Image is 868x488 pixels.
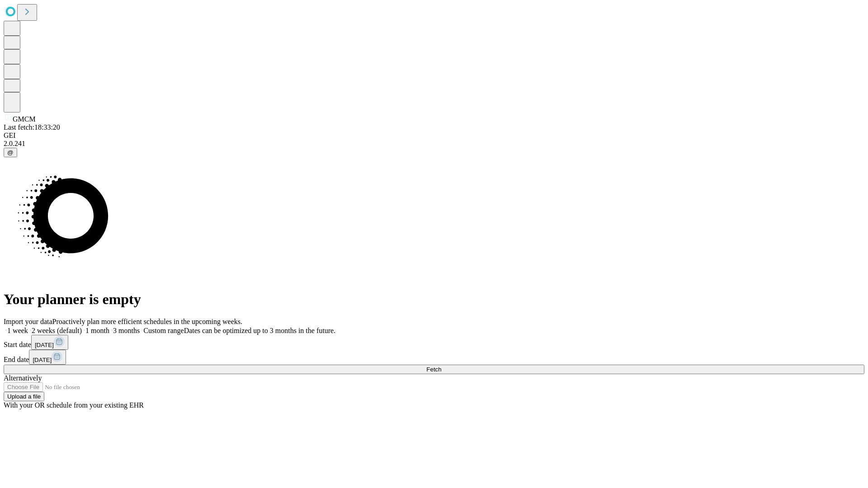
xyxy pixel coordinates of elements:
[7,149,14,156] span: @
[4,401,144,409] span: With your OR schedule from your existing EHR
[4,335,864,350] div: Start date
[32,327,82,334] span: 2 weeks (default)
[7,327,28,334] span: 1 week
[184,327,335,334] span: Dates can be optimized up to 3 months in the future.
[29,350,66,365] button: [DATE]
[4,318,52,325] span: Import your data
[4,148,17,157] button: @
[85,327,109,334] span: 1 month
[31,335,68,350] button: [DATE]
[143,327,184,334] span: Custom range
[13,115,36,123] span: GMCM
[4,131,864,140] div: GEI
[35,342,54,348] span: [DATE]
[33,357,52,363] span: [DATE]
[4,374,42,382] span: Alternatively
[4,392,44,401] button: Upload a file
[4,140,864,148] div: 2.0.241
[113,327,140,334] span: 3 months
[4,291,864,308] h1: Your planner is empty
[4,123,60,131] span: Last fetch: 18:33:20
[426,366,441,373] span: Fetch
[52,318,242,325] span: Proactively plan more efficient schedules in the upcoming weeks.
[4,365,864,374] button: Fetch
[4,350,864,365] div: End date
